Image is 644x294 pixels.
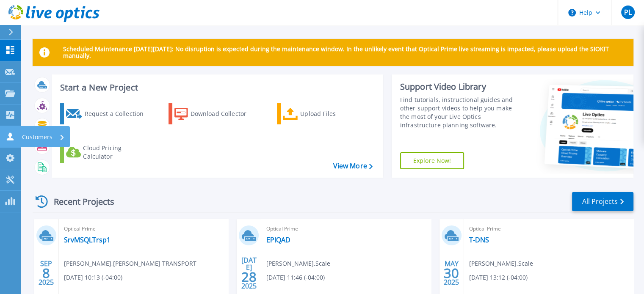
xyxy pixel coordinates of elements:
p: Customers [22,126,53,148]
a: Explore Now! [400,152,464,169]
span: 28 [241,273,257,280]
div: Request a Collection [84,105,152,122]
div: Upload Files [300,105,368,122]
a: SrvMSQLTrsp1 [64,236,111,244]
span: Optical Prime [266,224,426,234]
a: Request a Collection [60,103,155,124]
span: [PERSON_NAME] , Scale [469,259,533,268]
span: [PERSON_NAME] , Scale [266,259,330,268]
div: SEP 2025 [38,258,54,289]
a: Download Collector [169,103,263,124]
span: Optical Prime [469,224,628,234]
p: Scheduled Maintenance [DATE][DATE]: No disruption is expected during the maintenance window. In t... [63,46,627,59]
a: Cloud Pricing Calculator [60,142,155,163]
span: [DATE] 13:12 (-04:00) [469,273,528,282]
div: Support Video Library [400,81,522,92]
span: [DATE] 11:46 (-04:00) [266,273,325,282]
a: EPIQAD [266,236,290,244]
a: View More [333,162,372,170]
span: [DATE] 10:13 (-04:00) [64,273,122,282]
span: Optical Prime [64,224,223,234]
span: [PERSON_NAME] , [PERSON_NAME] TRANSPORT [64,259,196,268]
a: All Projects [572,192,633,211]
div: Recent Projects [33,191,126,212]
div: [DATE] 2025 [241,258,257,289]
div: Cloud Pricing Calculator [83,144,151,161]
span: 8 [42,269,50,277]
h3: Start a New Project [60,83,372,92]
a: T-DNS [469,236,489,244]
div: Download Collector [191,105,258,122]
span: PL [624,9,631,16]
div: Find tutorials, instructional guides and other support videos to help you make the most of your L... [400,96,522,129]
div: MAY 2025 [443,258,459,289]
a: Upload Files [277,103,371,124]
span: 30 [444,269,459,277]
